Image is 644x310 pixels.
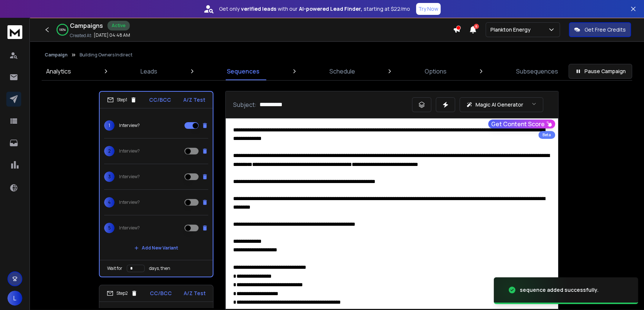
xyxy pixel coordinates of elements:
[425,67,447,76] p: Options
[104,223,115,233] span: 5
[80,52,132,58] p: Building Owners Indirect
[119,123,140,128] p: Interview?
[104,146,115,156] span: 2
[219,5,410,13] p: Get only with our starting at $22/mo
[512,62,563,80] a: Subsequences
[149,96,171,104] p: CC/BCC
[233,100,257,109] p: Subject:
[150,290,172,297] p: CC/BCC
[520,286,599,294] div: sequence added successfully.
[183,96,205,104] p: A/Z Test
[70,33,92,39] p: Created At:
[516,67,558,76] p: Subsequences
[42,62,75,80] a: Analytics
[418,5,438,13] p: Try Now
[46,67,71,76] p: Analytics
[7,291,22,306] button: L
[107,21,130,30] div: Active
[416,3,441,15] button: Try Now
[7,25,22,39] img: logo
[128,241,184,255] button: Add New Variant
[99,91,213,277] li: Step1CC/BCCA/Z Test1Interview?2Interview?3Interview?4Interview?5Interview?Add New VariantWait for...
[420,62,451,80] a: Options
[107,265,122,271] p: Wait for
[104,172,115,182] span: 3
[569,64,632,79] button: Pause Campaign
[490,26,534,33] p: Plankton Energy
[59,27,66,32] p: 100 %
[488,120,555,128] button: Get Content Score
[585,26,626,33] p: Get Free Credits
[45,52,68,58] button: Campaign
[299,5,362,13] strong: AI-powered Lead Finder,
[104,120,115,131] span: 1
[141,67,157,76] p: Leads
[119,148,140,154] p: Interview?
[119,225,140,231] p: Interview?
[538,131,555,139] div: Beta
[107,97,137,103] div: Step 1
[325,62,360,80] a: Schedule
[222,62,264,80] a: Sequences
[70,21,103,30] h1: Campaigns
[119,174,140,180] p: Interview?
[329,67,355,76] p: Schedule
[104,197,115,208] span: 4
[119,199,140,205] p: Interview?
[149,265,170,271] p: days, then
[460,97,543,112] button: Magic AI Generator
[241,5,276,13] strong: verified leads
[569,22,631,37] button: Get Free Credits
[474,24,479,29] span: 6
[107,290,138,297] div: Step 2
[136,62,162,80] a: Leads
[227,67,260,76] p: Sequences
[94,32,130,38] p: [DATE] 04:48 AM
[184,290,206,297] p: A/Z Test
[476,101,523,108] p: Magic AI Generator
